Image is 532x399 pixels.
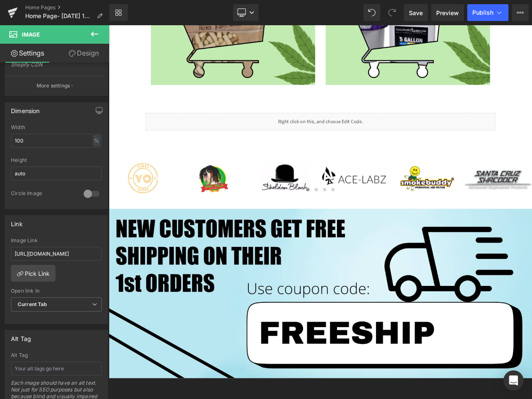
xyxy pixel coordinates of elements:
[37,82,70,90] p: More settings
[22,31,40,38] span: Image
[11,134,102,148] input: auto
[11,247,102,261] input: https://your-shop.myshopify.com
[18,301,47,307] b: Current Tab
[11,265,55,282] a: Pick Link
[467,4,508,21] button: Publish
[11,362,102,375] input: Your alt tags go here
[11,352,102,358] div: Alt Tag
[5,76,104,95] button: More settings
[431,4,464,21] a: Preview
[109,4,128,21] a: New Library
[11,330,31,342] div: Alt Tag
[11,216,23,227] div: Link
[11,124,102,130] div: Width
[11,166,102,180] input: auto
[56,44,111,63] a: Design
[472,9,493,16] span: Publish
[384,4,400,21] button: Redo
[503,370,524,391] div: Open Intercom Messenger
[409,8,423,17] span: Save
[25,13,93,19] span: Home Page- [DATE] 13:42:30
[25,4,109,11] a: Home Pages
[11,238,102,243] div: Image Link
[512,4,529,21] button: More
[436,8,459,17] span: Preview
[93,135,100,146] div: %
[11,103,40,114] div: Dimension
[363,4,380,21] button: Undo
[11,157,102,163] div: Height
[11,190,75,199] div: Circle Image
[11,288,102,294] div: Open link In
[11,55,102,74] div: Only support for UCare CDN and Shopify CDN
